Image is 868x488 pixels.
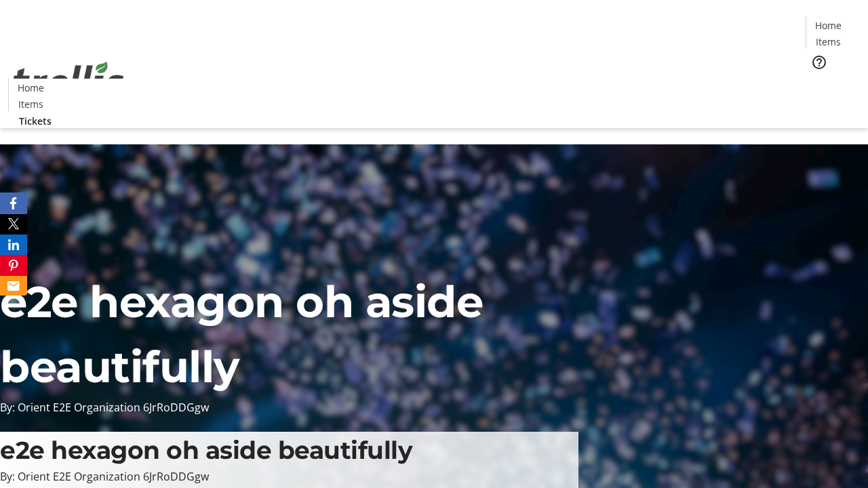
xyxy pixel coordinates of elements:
span: Tickets [19,114,52,128]
a: Tickets [8,114,62,128]
span: Items [816,35,841,49]
a: Items [9,97,52,111]
span: Items [18,97,43,111]
span: Tickets [816,79,849,93]
a: Home [806,18,850,33]
span: Home [815,18,842,33]
a: Home [9,81,52,95]
a: Items [806,35,850,49]
img: Orient E2E Organization 6JrRoDDGgw's Logo [8,47,129,115]
span: Home [18,81,44,95]
button: Help [806,49,833,76]
a: Tickets [806,79,860,93]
